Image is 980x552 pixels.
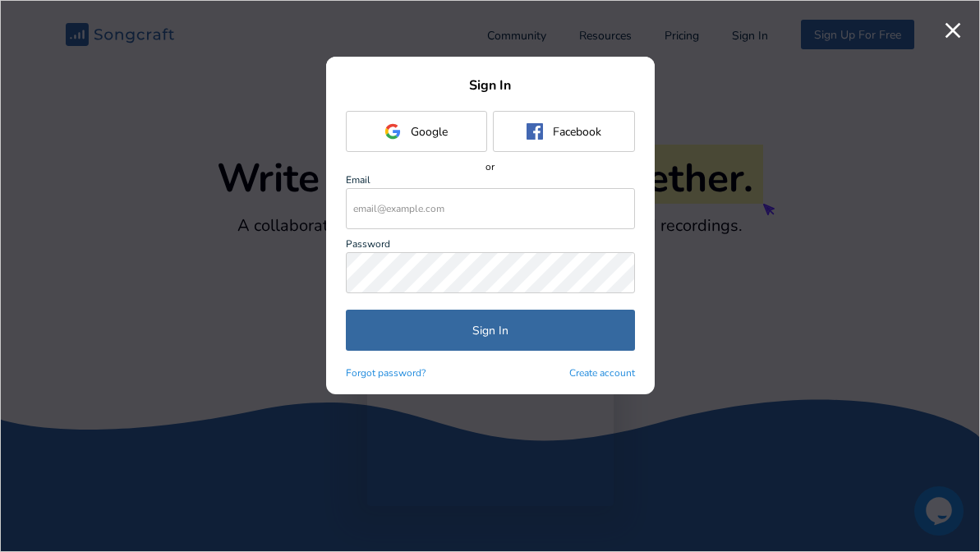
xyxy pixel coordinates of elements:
[346,188,635,229] input: email@example.com
[346,239,390,249] div: Password
[346,111,487,152] button: Google
[346,310,635,351] button: Sign In
[411,124,448,140] div: Google
[346,162,635,172] div: or
[569,367,635,381] button: Create account
[346,175,370,185] div: Email
[493,111,634,152] button: Facebook
[346,367,426,381] button: Forgot password?
[553,124,601,140] div: Facebook
[346,76,635,94] h3: Sign In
